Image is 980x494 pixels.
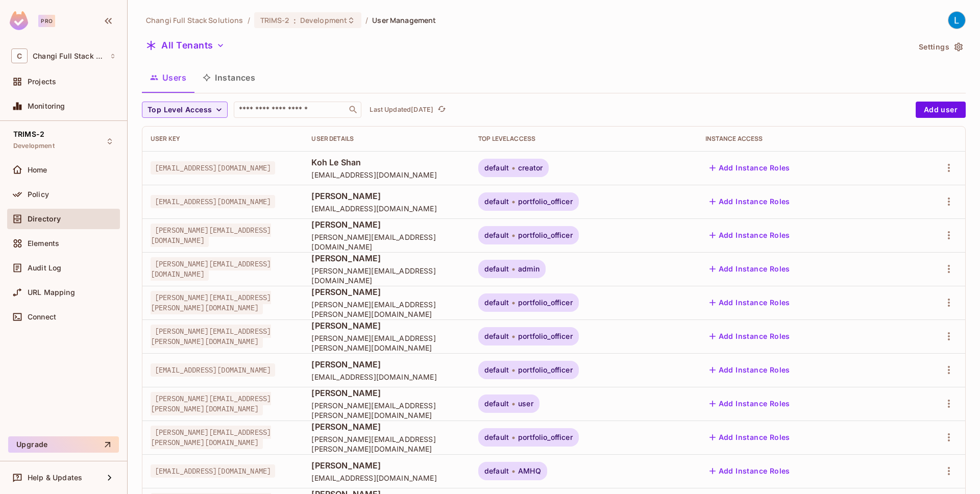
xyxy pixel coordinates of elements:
[311,300,462,319] span: [PERSON_NAME][EMAIL_ADDRESS][PERSON_NAME][DOMAIN_NAME]
[311,286,462,298] span: [PERSON_NAME]
[28,313,56,321] span: Connect
[478,135,689,143] div: Top Level Access
[948,12,965,29] img: Le Shan Work
[151,392,271,415] span: [PERSON_NAME][EMAIL_ADDRESS][PERSON_NAME][DOMAIN_NAME]
[518,332,573,340] span: portfolio_officer
[311,232,462,252] span: [PERSON_NAME][EMAIL_ADDRESS][DOMAIN_NAME]
[311,253,462,264] span: [PERSON_NAME]
[915,39,966,55] button: Settings
[705,261,794,277] button: Add Instance Roles
[293,16,297,24] span: :
[28,166,47,174] span: Home
[311,170,462,180] span: [EMAIL_ADDRESS][DOMAIN_NAME]
[151,257,271,281] span: [PERSON_NAME][EMAIL_ADDRESS][DOMAIN_NAME]
[311,372,462,382] span: [EMAIL_ADDRESS][DOMAIN_NAME]
[151,195,275,208] span: [EMAIL_ADDRESS][DOMAIN_NAME]
[28,190,49,199] span: Policy
[705,294,794,311] button: Add Instance Roles
[13,142,55,150] span: Development
[311,204,462,213] span: [EMAIL_ADDRESS][DOMAIN_NAME]
[260,15,289,25] span: TRIMS-2
[151,464,275,478] span: [EMAIL_ADDRESS][DOMAIN_NAME]
[311,434,462,454] span: [PERSON_NAME][EMAIL_ADDRESS][PERSON_NAME][DOMAIN_NAME]
[10,11,28,30] img: SReyMgAAAABJRU5ErkJggg==
[484,164,509,172] span: default
[484,366,509,374] span: default
[151,161,275,175] span: [EMAIL_ADDRESS][DOMAIN_NAME]
[151,426,271,449] span: [PERSON_NAME][EMAIL_ADDRESS][PERSON_NAME][DOMAIN_NAME]
[28,264,61,272] span: Audit Log
[151,224,271,247] span: [PERSON_NAME][EMAIL_ADDRESS][DOMAIN_NAME]
[311,266,462,285] span: [PERSON_NAME][EMAIL_ADDRESS][DOMAIN_NAME]
[370,106,433,114] p: Last Updated [DATE]
[365,15,368,25] li: /
[311,190,462,202] span: [PERSON_NAME]
[705,227,794,243] button: Add Instance Roles
[311,421,462,432] span: [PERSON_NAME]
[518,231,573,239] span: portfolio_officer
[38,15,55,27] div: Pro
[311,387,462,399] span: [PERSON_NAME]
[28,102,65,110] span: Monitoring
[484,299,509,307] span: default
[151,325,271,348] span: [PERSON_NAME][EMAIL_ADDRESS][PERSON_NAME][DOMAIN_NAME]
[248,15,250,25] li: /
[518,433,573,441] span: portfolio_officer
[311,359,462,370] span: [PERSON_NAME]
[142,37,229,54] button: All Tenants
[151,363,275,377] span: [EMAIL_ADDRESS][DOMAIN_NAME]
[33,52,105,60] span: Workspace: Changi Full Stack Solutions
[705,160,794,176] button: Add Instance Roles
[28,215,61,223] span: Directory
[11,48,28,63] span: C
[705,463,794,479] button: Add Instance Roles
[300,15,347,25] span: Development
[142,65,194,90] button: Users
[705,193,794,210] button: Add Instance Roles
[28,239,59,248] span: Elements
[518,265,540,273] span: admin
[705,362,794,378] button: Add Instance Roles
[484,197,509,206] span: default
[484,231,509,239] span: default
[705,328,794,344] button: Add Instance Roles
[518,299,573,307] span: portfolio_officer
[311,460,462,471] span: [PERSON_NAME]
[311,320,462,331] span: [PERSON_NAME]
[705,135,894,143] div: Instance Access
[8,436,119,453] button: Upgrade
[372,15,436,25] span: User Management
[311,219,462,230] span: [PERSON_NAME]
[311,135,462,143] div: User Details
[916,102,966,118] button: Add user
[484,265,509,273] span: default
[151,135,295,143] div: User Key
[28,474,82,482] span: Help & Updates
[518,197,573,206] span: portfolio_officer
[484,332,509,340] span: default
[518,164,543,172] span: creator
[311,333,462,353] span: [PERSON_NAME][EMAIL_ADDRESS][PERSON_NAME][DOMAIN_NAME]
[311,157,462,168] span: Koh Le Shan
[148,104,212,116] span: Top Level Access
[194,65,263,90] button: Instances
[311,473,462,483] span: [EMAIL_ADDRESS][DOMAIN_NAME]
[518,467,541,475] span: AMHQ
[151,291,271,314] span: [PERSON_NAME][EMAIL_ADDRESS][PERSON_NAME][DOMAIN_NAME]
[142,102,228,118] button: Top Level Access
[705,396,794,412] button: Add Instance Roles
[484,467,509,475] span: default
[705,429,794,446] button: Add Instance Roles
[435,104,448,116] button: refresh
[28,288,75,297] span: URL Mapping
[484,433,509,441] span: default
[433,104,448,116] span: Click to refresh data
[484,400,509,408] span: default
[518,400,533,408] span: user
[518,366,573,374] span: portfolio_officer
[437,105,446,115] span: refresh
[146,15,243,25] span: the active workspace
[28,78,56,86] span: Projects
[311,401,462,420] span: [PERSON_NAME][EMAIL_ADDRESS][PERSON_NAME][DOMAIN_NAME]
[13,130,44,138] span: TRIMS-2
